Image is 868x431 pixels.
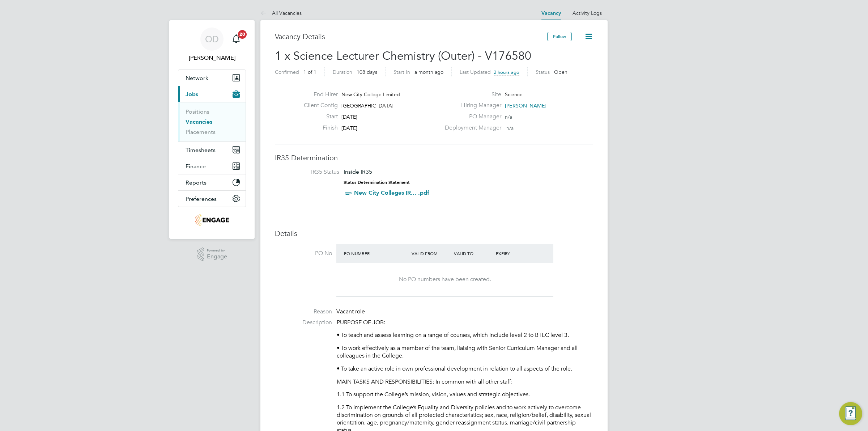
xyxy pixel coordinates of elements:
[393,69,410,75] label: Start In
[238,30,247,39] span: 20
[178,158,246,174] button: Finance
[186,118,212,125] a: Vacancies
[186,75,208,81] span: Network
[275,49,531,63] span: 1 x Science Lecturer Chemistry (Outer) - V176580
[195,214,229,226] img: jambo-logo-retina.png
[342,247,410,260] div: PO Number
[547,32,572,41] button: Follow
[282,168,339,176] label: IR35 Status
[333,69,352,75] label: Duration
[275,308,332,316] label: Reason
[337,378,593,386] p: MAIN TASKS AND RESPONSIBILITIES: In common with all other staff:
[275,250,332,257] label: PO No
[178,70,246,86] button: Network
[178,28,246,62] a: OD[PERSON_NAME]
[839,402,862,425] button: Engage Resource Center
[298,91,338,98] label: End Hirer
[357,69,377,75] span: 108 days
[452,247,494,260] div: Valid To
[573,10,602,16] a: Activity Logs
[354,189,429,196] a: New City Colleges IR... .pdf
[178,191,246,207] button: Preferences
[505,114,512,120] span: n/a
[186,163,206,170] span: Finance
[505,91,523,98] span: Science
[344,276,546,283] div: No PO numbers have been created.
[178,86,246,102] button: Jobs
[441,124,501,132] label: Deployment Manager
[414,69,443,75] span: a month ago
[169,20,255,239] nav: Main navigation
[178,174,246,190] button: Reports
[186,128,216,135] a: Placements
[536,69,550,75] label: Status
[207,254,227,260] span: Engage
[341,114,357,120] span: [DATE]
[554,69,567,75] span: Open
[441,102,501,109] label: Hiring Manager
[337,365,593,373] p: • To take an active role in own professional development in relation to all aspects of the role.
[186,195,217,202] span: Preferences
[410,247,452,260] div: Valid From
[506,125,514,131] span: n/a
[298,102,338,109] label: Client Config
[344,168,372,175] span: Inside IR35
[344,180,410,185] strong: Status Determination Statement
[505,102,546,109] span: [PERSON_NAME]
[207,248,227,254] span: Powered by
[178,214,246,226] a: Go to home page
[441,91,501,98] label: Site
[186,91,198,98] span: Jobs
[341,125,357,131] span: [DATE]
[460,69,491,75] label: Last Updated
[186,179,207,186] span: Reports
[341,91,400,98] span: New City College Limited
[337,331,593,339] p: • To teach and assess learning on a range of courses, which include level 2 to BTEC level 3.
[441,113,501,121] label: PO Manager
[494,247,536,260] div: Expiry
[260,10,302,16] a: All Vacancies
[178,102,246,141] div: Jobs
[275,32,547,41] h3: Vacancy Details
[186,147,216,153] span: Timesheets
[275,153,593,162] h3: IR35 Determination
[336,308,365,315] span: Vacant role
[298,113,338,121] label: Start
[494,69,519,75] span: 2 hours ago
[341,102,393,109] span: [GEOGRAPHIC_DATA]
[275,69,299,75] label: Confirmed
[337,345,593,360] p: • To work effectively as a member of the team, liaising with Senior Curriculum Manager and all co...
[337,391,593,398] p: 1.1 To support the College’s mission, vision, values and strategic objectives.
[275,319,332,326] label: Description
[186,108,209,115] a: Positions
[541,10,561,16] a: Vacancy
[303,69,316,75] span: 1 of 1
[337,319,593,326] p: PURPOSE OF JOB:
[178,142,246,158] button: Timesheets
[229,28,243,51] a: 20
[205,34,219,44] span: OD
[298,124,338,132] label: Finish
[197,248,227,261] a: Powered byEngage
[178,54,246,62] span: Ollie Dart
[275,229,593,238] h3: Details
